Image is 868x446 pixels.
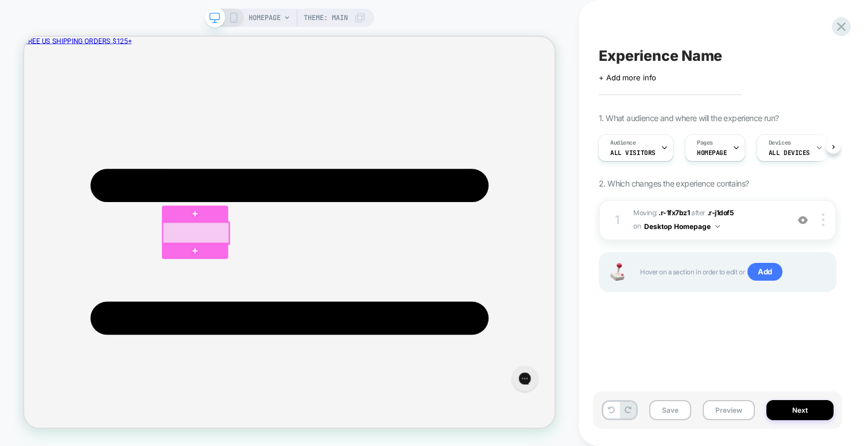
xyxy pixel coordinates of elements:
button: Desktop Homepage [644,219,720,234]
button: Save [649,400,691,420]
button: Open gorgias live chat [6,4,40,38]
span: Theme: MAIN [304,9,348,27]
span: All Visitors [610,149,656,157]
button: Preview [703,400,755,420]
img: crossed eye [798,215,808,225]
span: Devices [769,139,791,147]
span: 2. Which changes the experience contains? [599,179,749,188]
img: Joystick [606,263,629,281]
span: ALL DEVICES [769,149,810,157]
img: close [822,214,824,226]
span: Audience [610,139,636,147]
span: HOMEPAGE [697,149,727,157]
span: Moving: [633,207,782,234]
span: Hover on a section in order to edit or [640,263,824,281]
span: HOMEPAGE [249,9,281,27]
span: .r-j1dof5 [707,208,734,217]
span: Add [747,263,782,281]
span: .r-1fx7bz1 [658,208,689,217]
button: Next [766,400,834,420]
span: + Add more info [599,73,656,82]
span: Experience Name [599,47,722,64]
span: after [691,208,706,217]
span: 1. What audience and where will the experience run? [599,113,778,123]
span: on [633,220,641,232]
img: down arrow [715,225,720,228]
div: 1 [611,210,623,230]
span: Pages [697,139,713,147]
